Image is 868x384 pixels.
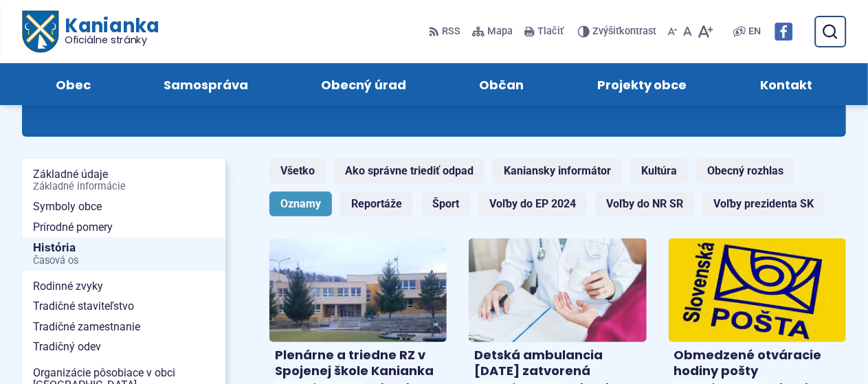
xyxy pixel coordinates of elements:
button: Zvýšiťkontrast [578,17,660,46]
img: Prejsť na Facebook stránku [775,23,792,41]
button: Tlačiť [522,17,567,46]
a: Tradičný odev [22,337,225,357]
a: Šport [421,192,470,216]
a: Obecný rozhlas [696,159,794,183]
span: Oficiálne stránky [65,35,159,45]
span: Zvýšiť [593,25,620,37]
a: Voľby do EP 2024 [478,192,587,216]
span: Časová os [33,256,214,267]
img: Prejsť na domovskú stránku [22,11,58,53]
span: Tlačiť [538,26,564,38]
span: Symboly obce [33,196,214,217]
span: Základné údaje [33,164,214,196]
a: Tradičné staviteľstvo [22,296,225,317]
span: Mapa [488,23,513,40]
a: Rodinné zvyky [22,276,225,297]
a: Obecný úrad [298,63,429,105]
a: Obec [33,63,113,105]
a: EN [746,23,764,40]
a: Voľby do NR SR [595,192,694,216]
span: Kontakt [760,63,812,105]
span: Projekty obce [597,63,687,105]
span: Tradičný odev [33,337,214,357]
span: Rodinné zvyky [33,276,214,297]
span: Základné informácie [33,181,214,192]
span: História [33,237,214,271]
button: Zväčšiť veľkosť písma [695,17,716,46]
a: Tradičné zamestnanie [22,317,225,337]
a: Logo Kanianka, prejsť na domovskú stránku. [22,11,159,53]
a: Všetko [269,159,326,183]
a: Mapa [469,17,516,46]
span: RSS [443,23,461,40]
span: Obec [56,63,91,105]
h4: Obmedzené otváracie hodiny pošty [674,348,841,379]
a: Voľby prezidenta SK [702,192,825,216]
span: Obecný úrad [321,63,406,105]
a: RSS [429,17,464,46]
a: Kontakt [737,63,835,105]
a: Prírodné pomery [22,217,225,238]
h4: Plenárne a triedne RZ v Spojenej škole Kanianka [275,348,441,379]
a: Občan [457,63,547,105]
a: Kultúra [630,159,688,183]
a: HistóriaČasová os [22,237,225,271]
span: Prírodné pomery [33,217,214,238]
span: Občan [480,63,524,105]
a: Ako správne triediť odpad [334,159,485,183]
a: Kaniansky informátor [493,159,622,183]
h4: Detská ambulancia [DATE] zatvorená [474,348,641,379]
span: Tradičné zamestnanie [33,317,214,337]
a: Základné údajeZákladné informácie [22,164,225,196]
span: Tradičné staviteľstvo [33,296,214,317]
span: kontrast [593,26,657,38]
span: Kanianka [58,16,158,45]
a: Projekty obce [575,63,710,105]
span: EN [748,23,761,40]
button: Zmenšiť veľkosť písma [665,17,680,46]
a: Oznamy [269,192,332,216]
a: Samospráva [141,63,271,105]
a: Reportáže [340,192,413,216]
button: Nastaviť pôvodnú veľkosť písma [680,17,695,46]
a: Symboly obce [22,196,225,217]
span: Samospráva [164,63,248,105]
